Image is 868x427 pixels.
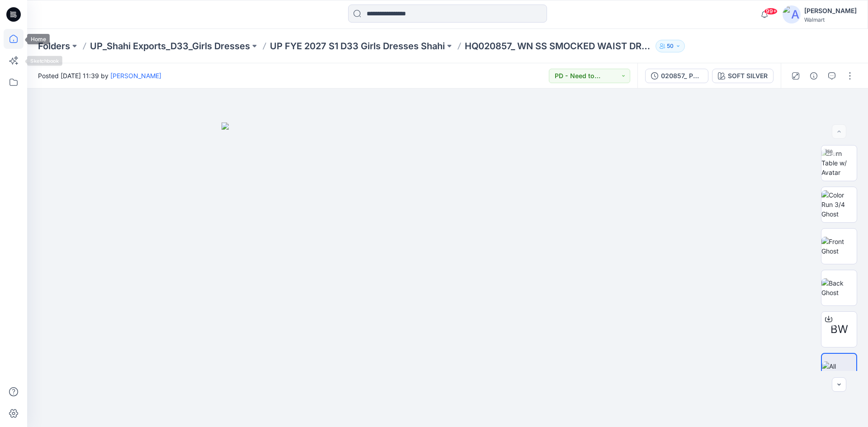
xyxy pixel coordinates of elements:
[712,69,774,83] button: SOFT SILVER
[728,71,768,81] div: SOFT SILVER
[110,72,161,80] a: [PERSON_NAME]
[821,237,857,256] img: Front Ghost
[38,71,161,80] span: Posted [DATE] 11:39 by
[804,16,857,23] div: Walmart
[821,190,857,219] img: Color Run 3/4 Ghost
[661,71,703,81] div: 020857_ POST ADM_WN SS SMOCKED WAIST DRESS
[667,41,674,51] p: 50
[830,321,848,338] span: BW
[822,361,856,380] img: All colorways
[783,5,801,23] img: avatar
[821,149,857,177] img: Turn Table w/ Avatar
[645,69,708,83] button: 020857_ POST ADM_WN SS SMOCKED WAIST DRESS
[465,40,652,52] p: HQ020857_ WN SS SMOCKED WAIST DRESS_SKETCH REVIEW MEETING
[656,40,685,52] button: 50
[38,40,70,52] a: Folders
[804,5,857,16] div: [PERSON_NAME]
[764,8,778,15] span: 99+
[807,69,821,83] button: Details
[821,278,857,297] img: Back Ghost
[90,40,250,52] a: UP_Shahi Exports_D33_Girls Dresses
[270,40,445,52] a: UP FYE 2027 S1 D33 Girls Dresses Shahi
